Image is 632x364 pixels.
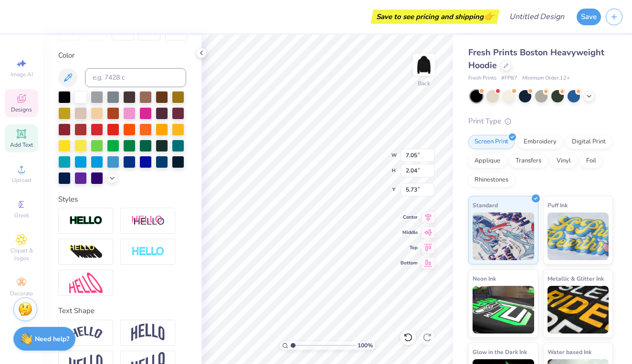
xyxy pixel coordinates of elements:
div: Screen Print [468,135,515,149]
img: Arch [131,324,165,342]
strong: Need help? [35,334,69,344]
span: Top [400,244,418,251]
span: Decorate [10,290,33,297]
span: Minimum Order: 12 + [522,74,570,82]
span: Water based Ink [548,347,591,357]
img: Standard [473,212,534,260]
div: Print Type [468,116,613,127]
button: Save [577,9,601,25]
span: Upload [12,176,31,184]
div: Vinyl [550,154,577,168]
span: 100 % [358,341,373,350]
img: Stroke [69,215,103,226]
div: Back [418,79,430,88]
img: Puff Ink [548,212,609,260]
span: Bottom [400,260,418,266]
span: Glow in the Dark Ink [473,347,527,357]
span: Clipart & logos [5,247,38,262]
div: Transfers [509,154,548,168]
span: Standard [473,200,498,210]
div: Applique [468,154,506,168]
span: Image AI [11,71,33,78]
img: Free Distort [69,273,103,293]
span: Fresh Prints Boston Heavyweight Hoodie [468,47,604,71]
span: 👉 [484,10,494,22]
span: Puff Ink [548,200,568,210]
span: Neon Ink [473,273,496,283]
span: Metallic & Glitter Ink [548,273,604,283]
span: Add Text [10,141,33,149]
img: Negative Space [131,246,165,257]
span: Fresh Prints [468,74,496,82]
img: Back [414,55,433,74]
img: Neon Ink [473,286,534,334]
div: Rhinestones [468,173,515,187]
img: Shadow [131,215,165,227]
span: # FP87 [501,74,517,82]
div: Save to see pricing and shipping [373,10,497,24]
span: Greek [14,212,29,219]
div: Styles [58,194,186,205]
input: Untitled Design [502,7,572,26]
img: Arc [69,326,103,339]
img: 3d Illusion [69,244,103,260]
span: Middle [400,229,418,236]
div: Embroidery [517,135,563,149]
input: e.g. 7428 c [85,68,186,87]
span: Center [400,214,418,221]
div: Text Shape [58,305,186,316]
span: Designs [11,106,32,113]
img: Metallic & Glitter Ink [548,286,609,334]
div: Digital Print [566,135,612,149]
div: Foil [580,154,602,168]
div: Color [58,50,186,61]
